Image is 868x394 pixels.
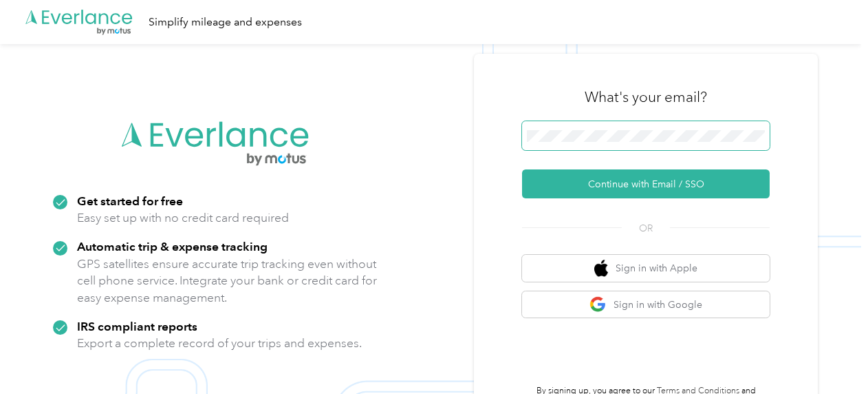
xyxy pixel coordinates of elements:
button: google logoSign in with Google [522,291,770,318]
img: google logo [589,296,607,313]
p: Easy set up with no credit card required [77,209,289,227]
strong: IRS compliant reports [77,319,197,333]
button: Continue with Email / SSO [522,169,770,198]
p: Export a complete record of your trips and expenses. [77,335,362,352]
strong: Automatic trip & expense tracking [77,239,268,253]
span: OR [622,221,670,236]
p: GPS satellites ensure accurate trip tracking even without cell phone service. Integrate your bank... [77,256,378,307]
div: Simplify mileage and expenses [149,14,302,31]
img: apple logo [594,260,608,277]
strong: Get started for free [77,194,183,208]
button: apple logoSign in with Apple [522,255,770,282]
h3: What's your email? [585,87,707,107]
